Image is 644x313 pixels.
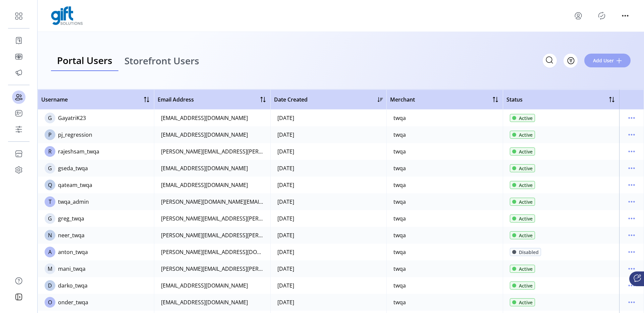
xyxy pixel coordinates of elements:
div: twqa [393,281,406,290]
div: twqa [393,298,406,306]
button: menu [626,129,637,140]
button: menu [626,163,637,174]
button: Filter Button [563,54,578,68]
span: Active [519,232,533,239]
span: Add User [593,57,614,64]
button: menu [626,280,637,291]
span: O [48,298,52,306]
div: twqa [393,265,406,273]
td: [DATE] [270,177,387,193]
div: [EMAIL_ADDRESS][DOMAIN_NAME] [161,114,248,122]
span: Active [519,131,533,138]
div: [PERSON_NAME][EMAIL_ADDRESS][PERSON_NAME][DOMAIN_NAME] [161,265,264,273]
td: [DATE] [270,294,387,311]
div: twqa [393,181,406,189]
div: rajeshsam_twqa [58,147,99,155]
span: Email Address [158,96,194,104]
span: G [48,114,52,122]
div: mani_twqa [58,265,86,273]
a: Storefront Users [118,50,205,71]
span: Disabled [519,249,539,256]
td: [DATE] [270,210,387,227]
div: twqa [393,147,406,155]
div: [EMAIL_ADDRESS][DOMAIN_NAME] [161,164,248,172]
td: [DATE] [270,244,387,260]
span: D [48,281,52,290]
span: Active [519,215,533,222]
button: menu [626,196,637,207]
span: Active [519,198,533,205]
div: [PERSON_NAME][EMAIL_ADDRESS][DOMAIN_NAME] [161,248,264,256]
span: Portal Users [57,56,112,65]
div: [EMAIL_ADDRESS][DOMAIN_NAME] [161,281,248,290]
span: R [48,147,52,155]
div: twqa [393,231,406,239]
button: menu [626,263,637,274]
div: qateam_twqa [58,181,92,189]
img: logo [51,6,83,25]
div: onder_twqa [58,298,88,306]
div: twqa_admin [58,198,89,206]
span: Active [519,148,533,155]
div: gseda_twqa [58,164,88,172]
button: menu [626,146,637,157]
div: twqa [393,214,406,223]
td: [DATE] [270,160,387,177]
a: Portal Users [51,50,118,71]
button: menu [626,247,637,257]
td: [DATE] [270,110,387,126]
span: Merchant [390,96,415,104]
span: T [49,198,52,206]
span: A [48,248,52,256]
span: Active [519,165,533,172]
td: [DATE] [270,260,387,277]
div: pj_regression [58,131,92,139]
span: Storefront Users [124,56,199,65]
span: G [48,214,52,223]
div: [PERSON_NAME][EMAIL_ADDRESS][PERSON_NAME][DOMAIN_NAME] [161,214,264,223]
button: menu [626,230,637,241]
td: [DATE] [270,143,387,160]
div: twqa [393,114,406,122]
span: Active [519,115,533,122]
div: [PERSON_NAME][DOMAIN_NAME][EMAIL_ADDRESS][DOMAIN_NAME] [161,198,264,206]
td: [DATE] [270,277,387,294]
div: greg_twqa [58,214,84,223]
td: [DATE] [270,126,387,143]
span: G [48,164,52,172]
input: Search [543,54,557,68]
button: menu [626,113,637,123]
span: Username [41,96,68,104]
div: twqa [393,198,406,206]
span: N [48,231,52,239]
div: darko_twqa [58,281,88,290]
td: [DATE] [270,227,387,244]
button: menu [573,10,584,21]
div: [EMAIL_ADDRESS][DOMAIN_NAME] [161,298,248,306]
span: M [48,265,52,273]
button: Add User [584,54,631,67]
div: twqa [393,131,406,139]
div: neer_twqa [58,231,85,239]
div: [EMAIL_ADDRESS][DOMAIN_NAME] [161,131,248,139]
div: anton_twqa [58,248,88,256]
button: menu [626,180,637,190]
div: GayatriK23 [58,114,86,122]
span: Active [519,265,533,272]
span: P [48,131,52,139]
div: [PERSON_NAME][EMAIL_ADDRESS][PERSON_NAME][DOMAIN_NAME] [161,147,264,155]
button: Publisher Panel [596,10,607,21]
button: menu [626,297,637,308]
button: menu [620,10,631,21]
span: Active [519,282,533,289]
span: Status [506,96,523,104]
div: [PERSON_NAME][EMAIL_ADDRESS][PERSON_NAME][DOMAIN_NAME] [161,231,264,239]
div: twqa [393,164,406,172]
span: Date Created [274,96,308,104]
td: [DATE] [270,193,387,210]
div: [EMAIL_ADDRESS][DOMAIN_NAME] [161,181,248,189]
button: menu [626,213,637,224]
span: Active [519,299,533,306]
span: Active [519,182,533,189]
span: Q [48,181,52,189]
